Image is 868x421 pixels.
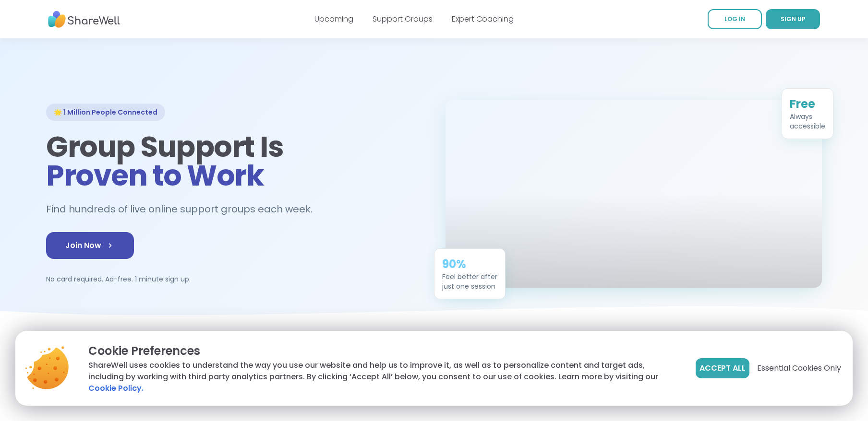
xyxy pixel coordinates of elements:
a: Expert Coaching [452,13,514,24]
span: Join Now [65,240,115,251]
a: Join Now [46,232,134,259]
h2: Find hundreds of live online support groups each week. [46,201,323,217]
span: Proven to Work [46,155,264,196]
div: Always accessible [790,111,825,130]
p: No card required. Ad-free. 1 minute sign up. [46,274,422,284]
a: LOG IN [708,9,762,29]
span: Essential Cookies Only [757,363,841,374]
h1: Group Support Is [46,132,422,190]
a: Upcoming [314,13,353,24]
span: LOG IN [724,15,745,23]
button: Accept All [696,358,749,378]
p: Cookie Preferences [88,342,680,360]
div: 🌟 1 Million People Connected [46,104,165,121]
a: Support Groups [373,13,433,24]
div: Feel better after just one session [442,271,497,291]
div: Free [790,96,825,111]
a: SIGN UP [766,9,820,29]
div: 90% [442,256,497,271]
p: ShareWell uses cookies to understand the way you use our website and help us to improve it, as we... [88,360,680,394]
a: Cookie Policy. [88,383,144,394]
img: ShareWell Nav Logo [48,6,120,33]
span: SIGN UP [781,15,806,23]
span: Accept All [699,363,746,374]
